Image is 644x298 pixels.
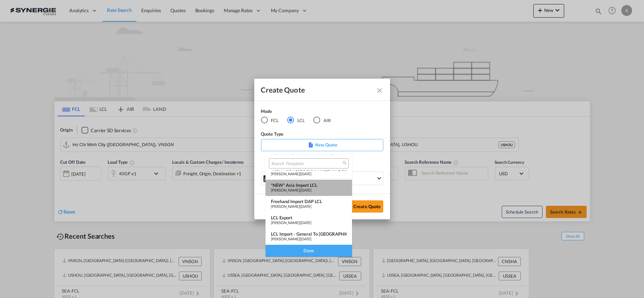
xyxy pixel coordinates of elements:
div: | [271,178,376,185]
md-radio-button: FCL [261,116,279,124]
div: Quote Type [261,131,383,139]
div: Or [319,158,325,165]
md-dialog: Create QuoteModeFCL LCLAIR ... [254,79,390,219]
md-icon: Close dialog [376,86,384,95]
md-radio-button: LCL [287,116,305,124]
span: [PERSON_NAME] [271,179,306,184]
div: *NEW* Asia Import LCL [271,172,376,178]
md-radio-button: AIR [313,116,331,124]
span: [DATE] [307,179,321,184]
button: Cancel [314,200,344,213]
div: New Quote [261,139,383,151]
p: New Quote [263,141,381,148]
div: Create Quote [261,85,371,94]
button: Close dialog [373,84,385,96]
button: Create Quote [351,200,383,213]
div: Mode [261,108,339,116]
md-select: Select template: *NEW* Asia Import LCL Pablo Gomez Saldarriaga | 06 Dec 2024 [261,172,383,185]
